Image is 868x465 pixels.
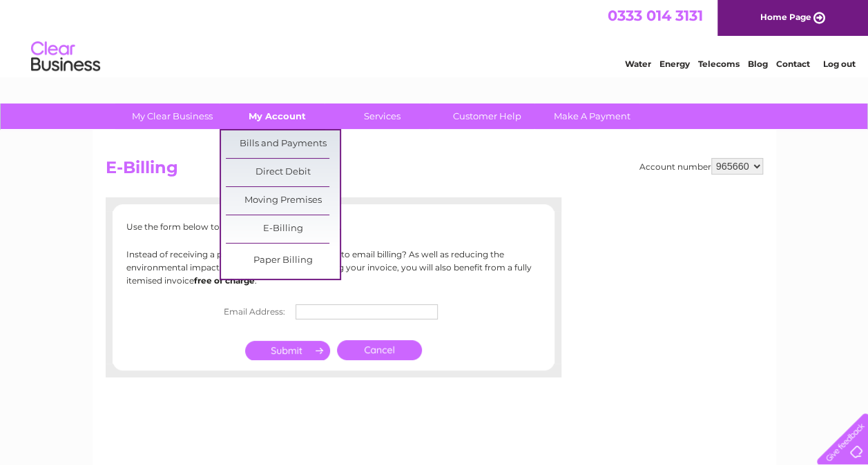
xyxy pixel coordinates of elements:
[325,103,439,129] a: Services
[337,340,422,360] a: Cancel
[106,158,763,184] h2: E-Billing
[430,103,544,129] a: Customer Help
[115,103,229,129] a: My Clear Business
[220,103,334,129] a: My Account
[226,130,340,158] a: Bills and Payments
[535,103,649,129] a: Make A Payment
[126,248,541,288] p: Instead of receiving a paper invoice why not switch to email billing? As well as reducing the env...
[748,59,768,69] a: Blog
[226,247,340,275] a: Paper Billing
[30,36,101,78] img: logo.png
[126,220,541,233] p: Use the form below to activate the E-Billing feature.
[226,215,340,243] a: E-Billing
[194,275,255,286] b: free of charge
[659,59,690,69] a: Energy
[608,7,703,24] a: 0333 014 3131
[226,159,340,186] a: Direct Debit
[226,187,340,215] a: Moving Premises
[108,8,761,67] div: Clear Business is a trading name of Verastar Limited (registered in [GEOGRAPHIC_DATA] No. 3667643...
[822,59,855,69] a: Log out
[625,59,651,69] a: Water
[776,59,810,69] a: Contact
[698,59,740,69] a: Telecoms
[639,158,763,175] div: Account number
[245,341,330,360] input: Submit
[217,301,292,323] th: Email Address:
